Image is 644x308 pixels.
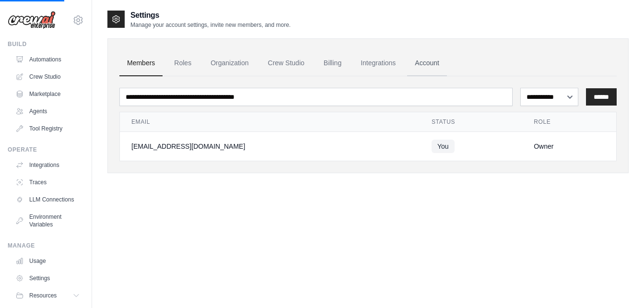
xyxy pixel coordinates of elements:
[203,50,256,76] a: Organization
[522,112,616,132] th: Role
[166,50,199,76] a: Roles
[130,21,291,29] p: Manage your account settings, invite new members, and more.
[130,10,291,21] h2: Settings
[12,288,84,303] button: Resources
[432,140,455,153] span: You
[12,52,84,67] a: Automations
[260,50,312,76] a: Crew Studio
[12,253,84,269] a: Usage
[29,292,57,299] span: Resources
[12,271,84,286] a: Settings
[12,192,84,207] a: LLM Connections
[12,175,84,190] a: Traces
[8,242,84,249] div: Manage
[120,112,420,132] th: Email
[8,40,84,48] div: Build
[12,209,84,232] a: Environment Variables
[353,50,403,76] a: Integrations
[12,69,84,84] a: Crew Studio
[8,11,56,29] img: Logo
[12,121,84,136] a: Tool Registry
[534,142,605,151] div: Owner
[407,50,447,76] a: Account
[12,104,84,119] a: Agents
[131,142,409,151] div: [EMAIL_ADDRESS][DOMAIN_NAME]
[12,86,84,102] a: Marketplace
[316,50,349,76] a: Billing
[8,146,84,154] div: Operate
[420,112,522,132] th: Status
[12,157,84,173] a: Integrations
[119,50,163,76] a: Members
